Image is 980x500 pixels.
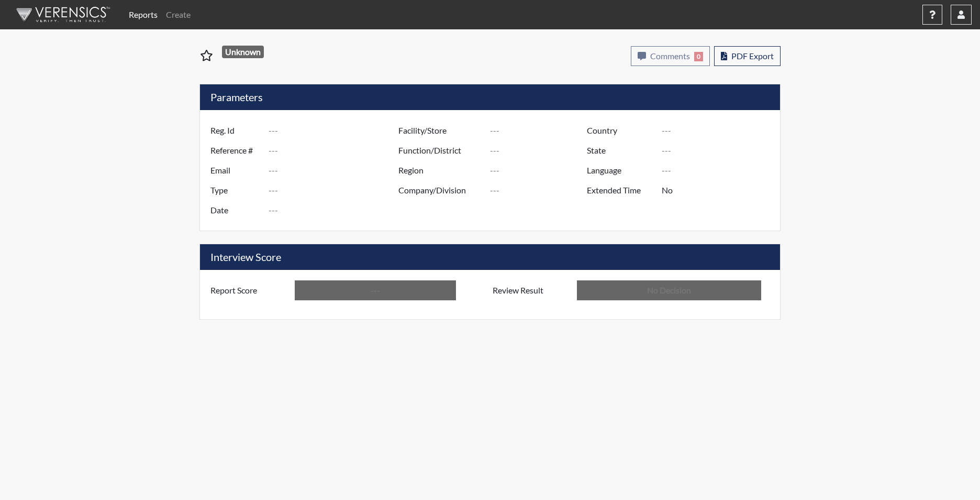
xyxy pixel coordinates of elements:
input: --- [269,200,401,220]
input: --- [490,180,589,200]
input: --- [295,280,456,300]
input: --- [269,121,401,140]
label: Function/District [391,140,490,160]
label: Region [391,160,490,180]
input: --- [662,140,777,160]
input: --- [490,160,589,180]
label: Company/Division [391,180,490,200]
h5: Interview Score [200,244,780,270]
label: Date [203,200,269,220]
label: Reg. Id [203,121,269,140]
h5: Parameters [200,84,780,110]
label: Report Score [203,280,295,300]
label: Email [203,160,269,180]
input: --- [662,180,777,200]
label: Review Result [485,280,577,300]
button: PDF Export [714,46,781,66]
label: Facility/Store [391,121,490,140]
input: --- [269,140,401,160]
label: Type [203,180,269,200]
input: --- [490,121,589,140]
input: No Decision [577,280,761,300]
label: State [579,140,662,160]
span: Comments [650,51,690,61]
a: Create [162,4,195,25]
label: Reference # [203,140,269,160]
button: Comments0 [631,46,710,66]
span: PDF Export [731,51,774,61]
label: Country [579,121,662,140]
span: 0 [694,52,703,61]
input: --- [662,160,777,180]
span: Unknown [222,46,264,58]
label: Extended Time [579,180,662,200]
input: --- [490,140,589,160]
label: Language [579,160,662,180]
a: Reports [125,4,162,25]
input: --- [269,160,401,180]
input: --- [662,121,777,140]
input: --- [269,180,401,200]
